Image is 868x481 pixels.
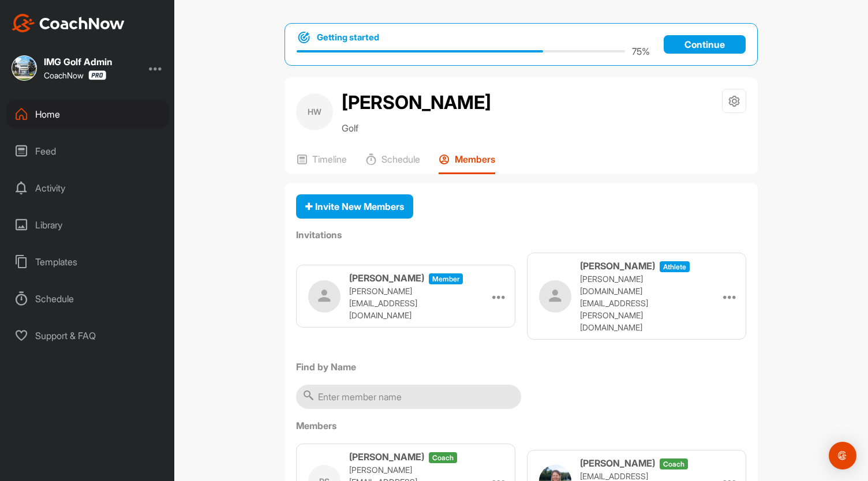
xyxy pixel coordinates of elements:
div: Activity [6,174,169,202]
p: Members [455,153,495,165]
img: CoachNow Pro [88,70,106,80]
p: [PERSON_NAME][EMAIL_ADDRESS][DOMAIN_NAME] [349,285,465,321]
button: Invite New Members [296,194,413,219]
h3: [PERSON_NAME] [349,271,424,285]
div: Home [6,100,169,129]
p: [PERSON_NAME][DOMAIN_NAME][EMAIL_ADDRESS][PERSON_NAME][DOMAIN_NAME] [580,273,695,333]
label: Members [296,419,746,433]
div: HW [296,93,333,130]
img: user [308,280,341,313]
span: Member [429,273,463,284]
h3: [PERSON_NAME] [349,450,424,464]
span: coach [660,459,688,469]
p: 75 % [632,44,650,58]
span: coach [429,452,457,463]
div: Schedule [6,284,169,313]
div: Support & FAQ [6,321,169,350]
div: Library [6,211,169,239]
img: square_e24ab7e1e8666c6ba6e3f1b6a9a0c7eb.jpg [12,55,37,81]
label: Find by Name [296,360,746,374]
p: Golf [342,121,491,135]
img: CoachNow [12,14,125,32]
div: Templates [6,247,169,276]
img: bullseye [297,31,311,44]
span: Invite New Members [305,201,404,212]
label: Invitations [296,228,746,242]
div: IMG Golf Admin [44,57,113,66]
div: Feed [6,137,169,166]
div: CoachNow [44,70,106,80]
p: Timeline [312,153,347,165]
h2: [PERSON_NAME] [342,89,491,117]
h3: [PERSON_NAME] [580,259,655,273]
img: user [539,280,571,313]
input: Enter member name [296,385,521,409]
h1: Getting started [317,31,379,44]
span: athlete [660,261,690,272]
a: Continue [664,35,746,54]
h3: [PERSON_NAME] [580,456,655,470]
div: Open Intercom Messenger [829,442,856,469]
p: Schedule [381,153,420,165]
